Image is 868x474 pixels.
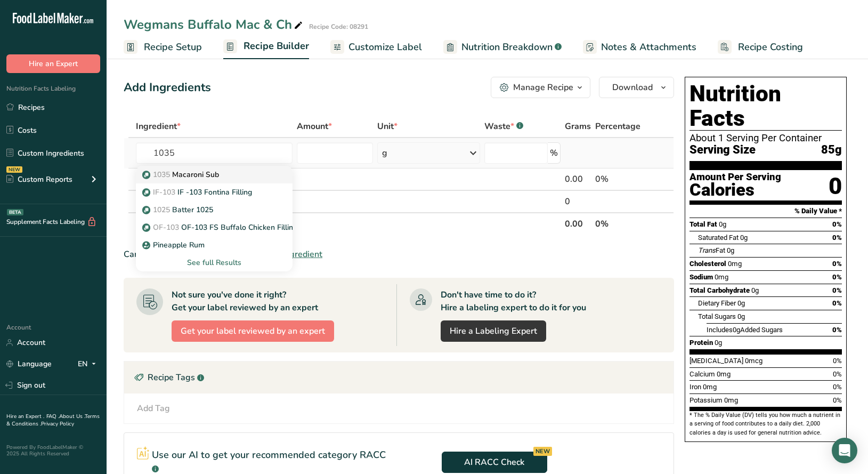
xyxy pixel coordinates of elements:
div: 0 [565,195,591,208]
span: [MEDICAL_DATA] [689,357,743,365]
div: Add Ingredients [124,79,211,97]
span: Serving Size [689,143,756,157]
div: Wegmans Buffalo Mac & Ch [124,15,305,34]
a: Sub Recipe 1035Macaroni Sub [136,166,293,183]
p: IF -103 Fontina Filling [144,187,252,198]
a: Privacy Policy [41,420,74,428]
span: 0% [832,326,842,334]
span: Sodium [689,273,713,281]
th: 0% [593,212,648,235]
span: 0% [833,357,842,365]
span: 0g [719,220,726,228]
div: Powered By FoodLabelMaker © 2025 All Rights Reserved [6,444,100,457]
span: 0g [751,286,759,294]
button: Manage Recipe [491,77,590,98]
span: Iron [689,383,701,391]
span: 0g [737,312,745,320]
span: Grams [565,120,591,133]
span: 85g [821,143,842,157]
span: Protein [689,339,713,347]
span: Nutrition Breakdown [461,40,553,54]
div: See full Results [136,254,293,271]
a: Customize Label [330,35,422,59]
a: Recipe Costing [718,35,803,59]
button: Download [599,77,674,98]
a: Terms & Conditions . [6,413,100,428]
span: Potassium [689,396,723,404]
a: Hire an Expert . [6,413,44,420]
div: Waste [484,120,523,133]
img: Sub Recipe [142,223,150,231]
img: Sub Recipe [142,206,150,214]
span: Total Fat [689,220,717,228]
span: 0mg [715,273,728,281]
span: 0% [832,299,842,307]
span: AI RACC Check [464,456,524,469]
div: Can't find your ingredient? [124,248,674,261]
span: Unit [377,120,398,133]
span: 0mg [724,396,738,404]
span: Cholesterol [689,260,726,268]
a: Notes & Attachments [583,35,696,59]
span: 0g [740,234,748,242]
span: 0% [832,286,842,294]
span: 0g [733,326,740,334]
div: See full Results [144,257,284,268]
div: Calories [689,182,781,198]
span: Download [612,81,653,94]
a: Sub Recipe OF-103OF-103 FS Buffalo Chicken Filling [136,219,293,236]
span: Saturated Fat [698,234,739,242]
div: Custom Reports [6,174,72,185]
span: 0mg [717,370,731,378]
div: About 1 Serving Per Container [689,133,842,143]
span: 0% [832,234,842,242]
span: 1035 [153,170,170,180]
span: Recipe Builder [244,39,309,53]
p: Pineapple Rum [144,239,205,251]
span: Total Sugars [698,312,736,320]
span: 0g [727,246,734,254]
span: OF-103 [153,222,179,232]
a: Recipe Setup [124,35,202,59]
input: Add Ingredient [136,142,293,164]
span: Fat [698,246,725,254]
span: 0% [833,370,842,378]
span: 0% [833,396,842,404]
div: Recipe Tags [124,361,674,393]
a: Nutrition Breakdown [443,35,562,59]
span: Notes & Attachments [601,40,696,54]
a: Sub Recipe IF-103IF -103 Fontina Filling [136,183,293,201]
span: Percentage [595,120,640,133]
th: 0.00 [563,212,593,235]
a: About Us . [59,413,85,420]
section: % Daily Value * [689,205,842,218]
button: AI RACC Check NEW [442,452,547,473]
th: Net Totals [134,212,563,235]
div: BETA [7,209,23,215]
span: 0% [832,273,842,281]
div: g [382,147,387,159]
span: Recipe Costing [738,40,803,54]
div: 0.00 [565,173,591,186]
span: Calcium [689,370,715,378]
span: Ingredient [136,120,181,133]
span: 1025 [153,205,170,215]
div: NEW [6,166,22,173]
span: 0g [737,299,745,307]
span: Customize Label [348,40,422,54]
a: Recipe Builder [223,34,309,60]
span: Total Carbohydrate [689,286,750,294]
div: Add Tag [137,402,170,415]
span: 0% [832,260,842,268]
button: Hire an Expert [6,54,100,73]
a: FAQ . [46,413,59,420]
img: Sub Recipe [142,171,150,179]
a: Pineapple Rum [136,236,293,254]
div: Amount Per Serving [689,172,781,182]
span: 0mg [728,260,742,268]
span: Dietary Fiber [698,299,736,307]
button: Get your label reviewed by an expert [172,320,334,342]
span: IF-103 [153,187,175,197]
div: Open Intercom Messenger [832,438,857,463]
span: 0% [833,383,842,391]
